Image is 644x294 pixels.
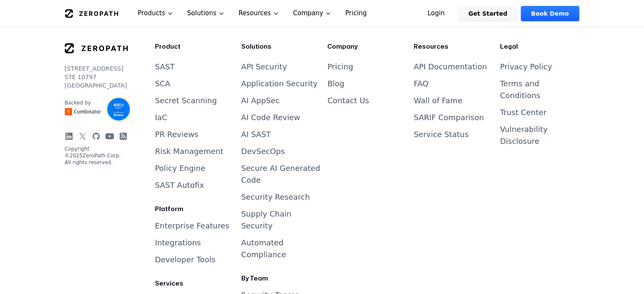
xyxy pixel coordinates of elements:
h3: Product [155,42,235,51]
a: Get Started [458,6,517,21]
a: Integrations [155,238,201,247]
h3: Legal [500,42,580,51]
h3: Company [327,42,407,51]
a: Vulnerability Disclosure [500,125,548,146]
a: Contact Us [327,96,369,105]
p: [STREET_ADDRESS] STE 10797 [GEOGRAPHIC_DATA] [65,64,128,90]
a: Login [417,6,455,21]
a: Service Status [414,130,469,139]
a: IaC [155,113,167,122]
a: Risk Management [155,147,224,156]
a: API Documentation [414,62,487,71]
a: Secure AI Generated Code [241,164,320,184]
a: Developer Tools [155,255,216,264]
h3: Resources [414,42,493,51]
a: SAST [155,62,175,71]
a: Terms and Conditions [500,79,540,100]
h3: Solutions [241,42,321,51]
a: AI Code Review [241,113,300,122]
a: Trust Center [500,108,547,117]
a: Pricing [327,62,353,71]
h3: By Team [241,274,321,283]
a: Application Security [241,79,318,88]
p: Backed by [65,99,101,106]
p: Copyright © 2025 ZeroPath Corp. All rights reserved. [65,146,128,166]
a: SCA [155,79,170,88]
a: Wall of Fame [414,96,462,105]
a: Blog RSS Feed [119,132,127,140]
a: AI AppSec [241,96,280,105]
a: API Security [241,62,287,71]
a: Security Research [241,192,310,201]
a: Privacy Policy [500,62,552,71]
a: Enterprise Features [155,221,229,230]
a: SARIF Comparison [414,113,484,122]
h3: Services [155,279,235,288]
a: AI SAST [241,130,271,139]
a: PR Reviews [155,130,199,139]
a: Automated Compliance [241,238,286,259]
a: Book Demo [521,6,579,21]
a: Blog [327,79,344,88]
img: SOC2 Type II Certified [106,96,131,122]
h3: Platform [155,205,235,213]
a: FAQ [414,79,428,88]
a: Supply Chain Security [241,209,291,230]
a: SAST Autofix [155,181,204,190]
a: DevSecOps [241,147,285,156]
a: Policy Engine [155,164,205,173]
a: Secret Scanning [155,96,217,105]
